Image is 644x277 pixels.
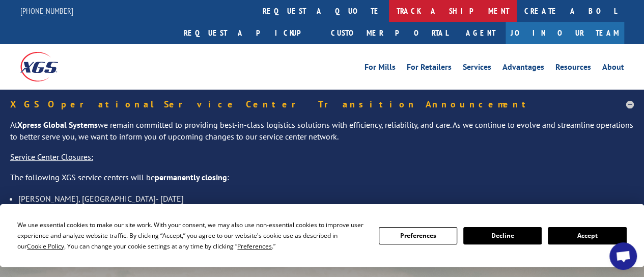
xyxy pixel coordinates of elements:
[155,172,227,182] strong: permanently closing
[10,100,634,109] h5: XGS Operational Service Center Transition Announcement
[506,22,624,44] a: Join Our Team
[609,242,637,270] a: Open chat
[407,63,452,74] a: For Retailers
[10,172,634,192] p: The following XGS service centers will be :
[323,22,456,44] a: Customer Portal
[176,22,323,44] a: Request a pickup
[548,227,626,244] button: Accept
[555,63,591,74] a: Resources
[237,242,272,251] span: Preferences
[502,63,544,74] a: Advantages
[17,120,98,130] strong: Xpress Global Systems
[10,119,634,152] p: At we remain committed to providing best-in-class logistics solutions with efficiency, reliabilit...
[18,192,634,205] li: [PERSON_NAME], [GEOGRAPHIC_DATA]- [DATE]
[365,63,396,74] a: For Mills
[10,152,93,162] u: Service Center Closures:
[27,242,64,251] span: Cookie Policy
[602,63,624,74] a: About
[463,227,542,244] button: Decline
[17,219,366,252] div: We use essential cookies to make our site work. With your consent, we may also use non-essential ...
[463,63,491,74] a: Services
[379,227,457,244] button: Preferences
[20,6,73,16] a: [PHONE_NUMBER]
[456,22,506,44] a: Agent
